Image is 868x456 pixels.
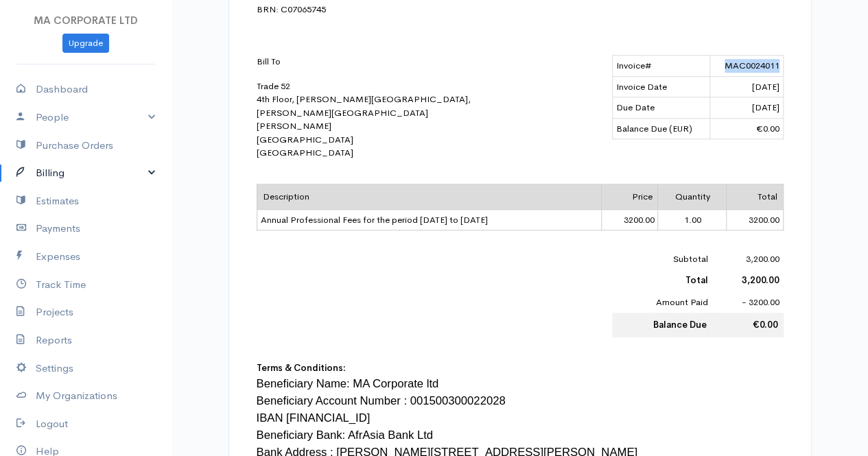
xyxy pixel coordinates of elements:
[612,313,712,337] td: Balance Due
[612,76,710,97] td: Invoice Date
[658,209,727,230] td: 1.00
[712,313,783,337] td: €0.00
[685,274,707,286] b: Total
[257,55,497,69] p: Bill To
[727,209,783,230] td: 3200.00
[257,429,433,442] span: Beneficiary Bank: AfrAsia Bank Ltd
[612,291,712,313] td: Amount Paid
[257,394,401,407] span: Beneficiary Account Number
[658,184,727,210] td: Quantity
[34,14,138,27] span: MA CORPORATE LTD
[612,97,710,119] td: Due Date
[710,56,783,77] td: MAC0024011
[710,97,783,119] td: [DATE]
[612,248,712,270] td: Subtotal
[257,55,497,160] div: Trade 52 4th Floor, [PERSON_NAME][GEOGRAPHIC_DATA], [PERSON_NAME][GEOGRAPHIC_DATA][PERSON_NAME] [...
[257,184,602,210] td: Description
[612,118,710,139] td: Balance Due (EUR)
[602,184,658,210] td: Price
[257,377,439,390] span: Beneficiary Name: MA Corporate ltd
[712,248,783,270] td: 3,200.00
[257,209,602,230] td: Annual Professional Fees for the period [DATE] to [DATE]
[612,56,710,77] td: Invoice#
[257,411,371,424] span: IBAN [FINANCIAL_ID]
[712,291,783,313] td: - 3200.00
[403,394,505,407] span: : 001500300022028
[62,34,109,53] a: Upgrade
[742,274,779,286] b: 3,200.00
[257,362,346,374] b: Terms & Conditions:
[602,209,658,230] td: 3200.00
[710,76,783,97] td: [DATE]
[710,118,783,139] td: €0.00
[727,184,783,210] td: Total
